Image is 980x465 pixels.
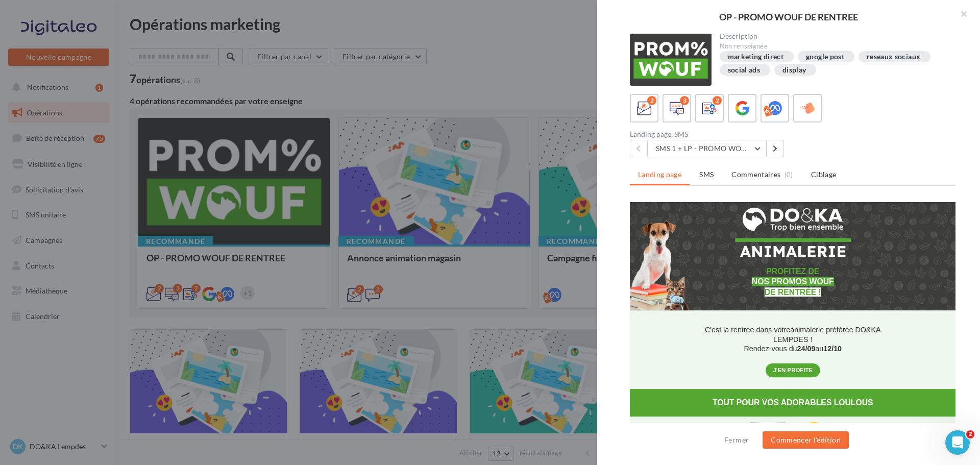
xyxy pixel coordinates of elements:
[159,200,296,211] span: Rendez-vous du au
[630,131,789,138] div: Landing page, SMS
[728,66,761,74] div: social ads
[115,274,340,287] span: TOUT POUR VOS ADORABLES LOULOUS
[271,200,296,211] strong: 12/10
[731,169,780,180] span: Commentaires
[782,66,806,74] div: display
[720,434,753,446] button: Fermer
[680,96,689,105] div: 3
[614,12,964,21] div: OP - PROMO WOUF DE RENTREE
[728,53,784,61] div: marketing direct
[720,42,948,51] div: Non renseignée
[647,140,767,157] button: SMS 1 + LP - PROMO WOUF RENTREE
[201,173,351,198] span: animalerie préférée DO&KA LEMPDES !
[47,274,409,287] div: false
[966,430,974,438] span: 2
[105,173,225,184] span: C'est la rentrée dans votre
[811,170,836,179] span: Ciblage
[191,90,265,103] span: PROFITEZ DE
[188,119,267,132] span: DE RENTRÉE !
[945,430,970,455] iframe: Intercom live chat
[699,170,714,179] span: SMS
[763,431,849,449] button: Commencer l'édition
[806,53,844,61] div: google post
[720,33,948,40] div: Description
[170,105,285,117] span: NOS PROMOS WOUF
[234,200,259,211] strong: 24/09
[867,53,920,61] div: reseaux sociaux
[200,231,256,240] a: J'EN PROFITE
[647,96,656,105] div: 2
[713,96,722,105] div: 2
[75,5,381,85] img: logo_doka_Animalerie_Horizontal_fond_transparent-4.png
[785,170,793,179] span: (0)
